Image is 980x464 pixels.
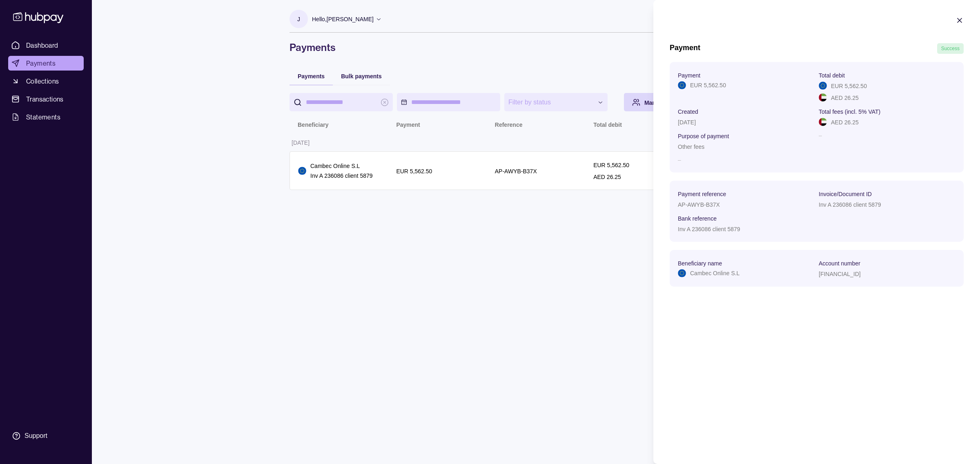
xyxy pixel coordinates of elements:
p: [DATE] [678,119,696,126]
p: Cambec Online S.L [690,269,739,278]
p: Beneficiary name [678,260,722,267]
p: Invoice/Document ID [819,191,872,197]
p: AP-AWYB-B37X [678,201,720,208]
span: Success [941,46,960,51]
p: – [678,155,815,164]
img: eu [678,81,686,89]
p: EUR 5,562.50 [690,81,726,90]
p: – [819,131,955,151]
img: ae [819,93,827,102]
p: Inv A 236086 client 5879 [678,226,740,232]
p: AED 26.25 [831,119,859,126]
p: [FINANCIAL_ID] [819,271,861,277]
img: eu [678,269,686,277]
p: Inv A 236086 client 5879 [819,201,881,208]
p: Payment [678,72,700,79]
p: Bank reference [678,215,717,222]
h1: Payment [670,43,700,54]
p: Total fees (incl. 5% VAT) [819,108,880,115]
p: Payment reference [678,191,726,197]
p: Total debit [819,72,845,79]
p: Account number [819,260,860,267]
p: EUR 5,562.50 [831,83,867,89]
img: eu [819,82,827,90]
p: AED 26.25 [831,95,859,101]
img: ae [819,118,827,126]
p: Created [678,108,698,115]
p: Purpose of payment [678,133,729,139]
p: Other fees [678,144,704,150]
